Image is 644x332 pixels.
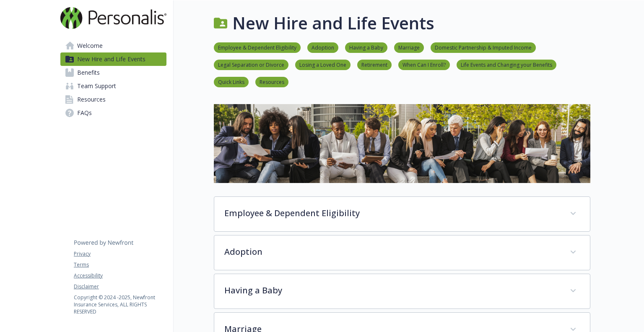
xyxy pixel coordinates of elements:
a: Adoption [307,43,338,51]
a: Benefits [60,66,166,79]
span: New Hire and Life Events [77,52,145,66]
h1: New Hire and Life Events [232,10,434,36]
a: Domestic Partnership & Imputed Income [431,43,536,51]
a: Team Support [60,79,166,93]
a: Having a Baby [345,43,387,51]
a: Employee & Dependent Eligibility [214,43,301,51]
a: Disclaimer [74,283,166,290]
span: Team Support [77,79,116,93]
a: Welcome [60,39,166,52]
a: Life Events and Changing your Benefits [457,60,556,68]
a: Privacy [74,250,166,258]
a: When Can I Enroll? [398,60,450,68]
a: Quick Links [214,78,249,86]
a: Losing a Loved One [295,60,351,68]
a: Accessibility [74,272,166,280]
span: FAQs [77,106,92,120]
p: Employee & Dependent Eligibility [224,207,560,220]
span: Benefits [77,66,100,79]
p: Copyright © 2024 - 2025 , Newfront Insurance Services, ALL RIGHTS RESERVED [74,294,166,315]
img: new hire page banner [214,104,590,183]
div: Employee & Dependent Eligibility [214,197,590,231]
a: Resources [60,93,166,106]
a: Legal Separation or Divorce [214,60,288,68]
span: Resources [77,93,106,106]
a: New Hire and Life Events [60,52,166,66]
a: Marriage [394,43,424,51]
a: FAQs [60,106,166,120]
a: Resources [255,78,288,86]
p: Adoption [224,246,560,258]
a: Terms [74,261,166,269]
a: Retirement [357,60,392,68]
div: Having a Baby [214,274,590,308]
p: Having a Baby [224,284,560,297]
span: Welcome [77,39,103,52]
div: Adoption [214,235,590,270]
